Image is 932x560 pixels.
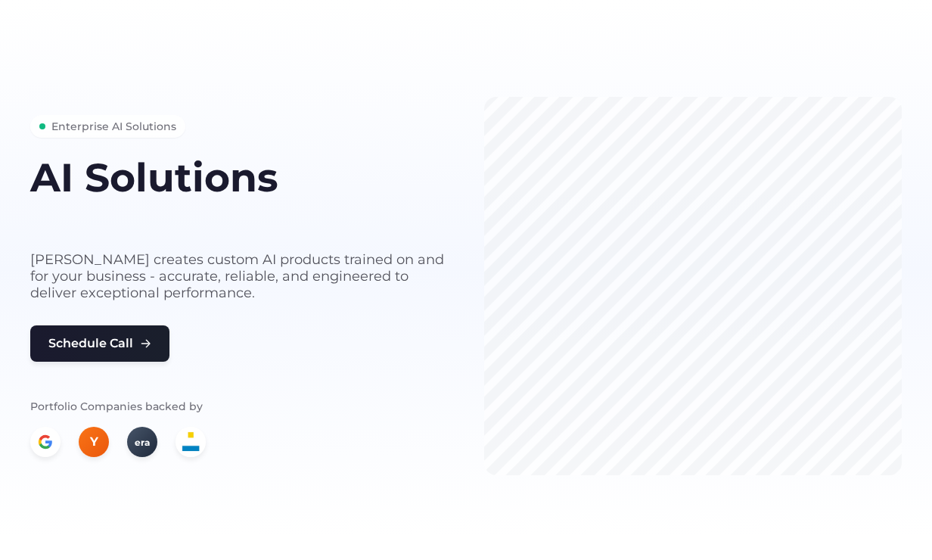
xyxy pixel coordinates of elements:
[30,205,448,233] h2: built for your business needs
[127,427,157,457] div: era
[51,118,176,135] span: Enterprise AI Solutions
[30,325,169,362] button: Schedule Call
[30,156,448,199] h1: AI Solutions
[30,251,448,301] p: [PERSON_NAME] creates custom AI products trained on and for your business - accurate, reliable, a...
[79,427,109,457] div: Y
[30,398,448,415] p: Portfolio Companies backed by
